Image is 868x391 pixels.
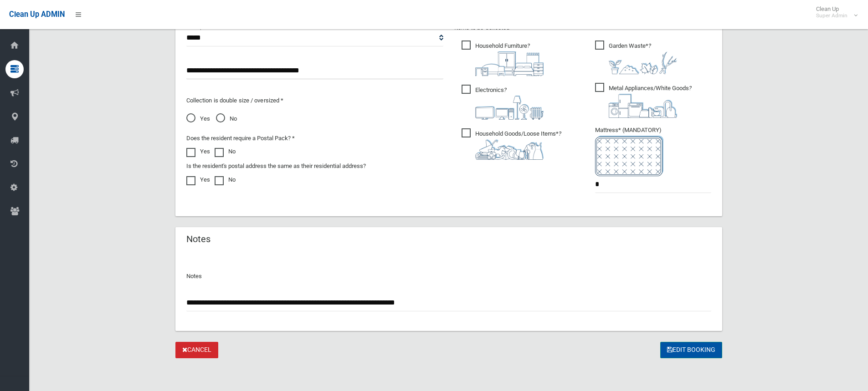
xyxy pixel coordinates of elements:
span: Metal Appliances/White Goods [595,83,692,118]
i: ? [475,42,544,76]
span: Garden Waste* [595,41,677,74]
span: Clean Up [812,5,857,19]
small: Super Admin [816,12,847,19]
header: Notes [175,230,221,248]
span: Household Goods/Loose Items* [462,128,561,160]
img: aa9efdbe659d29b613fca23ba79d85cb.png [475,51,544,76]
img: 36c1b0289cb1767239cdd3de9e694f19.png [609,94,677,118]
label: Does the resident require a Postal Pack? * [186,133,295,144]
i: ? [609,85,692,118]
i: ? [609,42,677,74]
p: Collection is double size / oversized * [186,95,443,106]
label: Is the resident's postal address the same as their residential address? [186,161,366,172]
label: No [215,174,236,185]
i: ? [475,86,544,120]
span: Electronics [462,85,544,120]
label: No [215,146,236,157]
img: e7408bece873d2c1783593a074e5cb2f.png [595,136,663,176]
i: ? [475,130,561,160]
a: Cancel [175,342,218,359]
span: Yes [186,113,210,124]
label: Yes [186,174,210,185]
span: No [216,113,237,124]
img: 394712a680b73dbc3d2a6a3a7ffe5a07.png [475,96,544,120]
img: 4fd8a5c772b2c999c83690221e5242e0.png [609,51,677,74]
button: Edit Booking [660,342,722,359]
span: Household Furniture [462,41,544,76]
img: b13cc3517677393f34c0a387616ef184.png [475,139,544,160]
span: Mattress* (MANDATORY) [595,127,711,176]
label: Yes [186,146,210,157]
p: Notes [186,271,711,282]
span: Clean Up ADMIN [9,10,65,19]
